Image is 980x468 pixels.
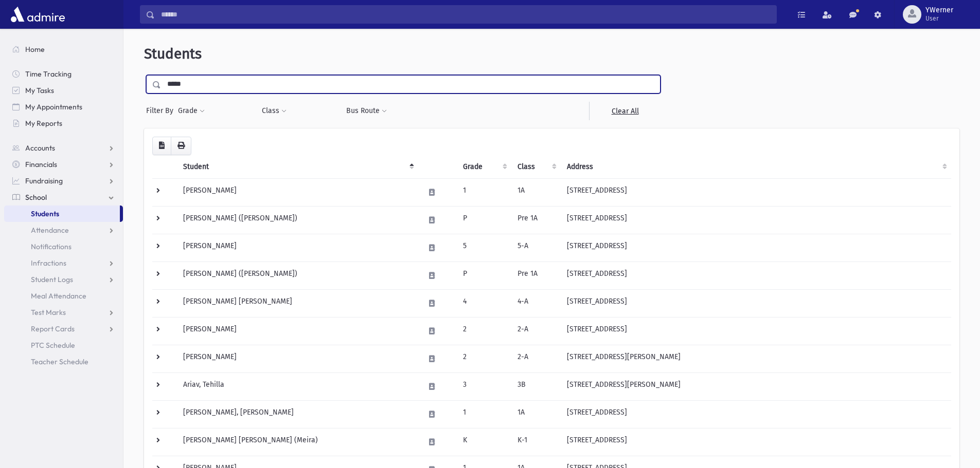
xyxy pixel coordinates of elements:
td: 1A [511,178,561,206]
button: Grade [177,102,205,120]
span: Notifications [31,242,72,251]
td: 2 [457,317,511,345]
td: 3 [457,372,511,400]
a: Home [4,41,123,58]
td: 1 [457,178,511,206]
td: [STREET_ADDRESS] [561,234,951,261]
span: Attendance [31,226,69,235]
th: Grade: activate to sort column ascending [457,155,511,179]
span: Infractions [31,258,66,268]
span: Financials [25,160,57,169]
span: Students [31,209,59,218]
input: Search [155,5,776,24]
td: Pre 1A [511,206,561,234]
td: [PERSON_NAME] [177,317,418,345]
td: 2-A [511,317,561,345]
span: Filter By [146,105,177,116]
td: P [457,261,511,289]
span: PTC Schedule [31,341,75,350]
a: Test Marks [4,304,123,321]
span: My Tasks [25,86,54,95]
a: Fundraising [4,173,123,189]
th: Class: activate to sort column ascending [511,155,561,179]
button: Print [171,137,191,155]
span: My Reports [25,119,62,128]
td: [PERSON_NAME] [PERSON_NAME] [177,289,418,317]
td: [PERSON_NAME] [177,345,418,372]
span: YWerner [925,6,953,14]
td: K-1 [511,428,561,456]
a: Notifications [4,238,123,255]
span: Teacher Schedule [31,357,88,366]
td: [PERSON_NAME], [PERSON_NAME] [177,400,418,428]
span: Home [25,45,45,54]
a: Time Tracking [4,66,123,82]
td: K [457,428,511,456]
a: Meal Attendance [4,288,123,304]
td: 1A [511,400,561,428]
td: [PERSON_NAME] [177,234,418,261]
a: Report Cards [4,321,123,337]
td: [PERSON_NAME] ([PERSON_NAME]) [177,206,418,234]
span: Meal Attendance [31,291,86,301]
a: Clear All [589,102,661,120]
td: [STREET_ADDRESS] [561,317,951,345]
span: Report Cards [31,324,75,333]
a: Accounts [4,140,123,156]
td: 2 [457,345,511,372]
td: [PERSON_NAME] ([PERSON_NAME]) [177,261,418,289]
td: [STREET_ADDRESS] [561,400,951,428]
td: Ariav, Tehilla [177,372,418,400]
a: My Tasks [4,82,123,99]
span: My Appointments [25,102,82,111]
span: Accounts [25,143,55,153]
td: [STREET_ADDRESS] [561,178,951,206]
td: P [457,206,511,234]
td: 2-A [511,345,561,372]
span: Fundraising [25,176,63,185]
td: [STREET_ADDRESS][PERSON_NAME] [561,345,951,372]
td: 4-A [511,289,561,317]
a: Student Logs [4,271,123,288]
th: Student: activate to sort column descending [177,155,418,179]
td: [PERSON_NAME] [PERSON_NAME] (Meira) [177,428,418,456]
td: 5 [457,234,511,261]
img: AdmirePro [8,4,67,25]
span: User [925,14,953,23]
span: Students [144,45,202,62]
button: Bus Route [346,102,387,120]
td: Pre 1A [511,261,561,289]
span: School [25,193,47,202]
button: Class [261,102,287,120]
span: Time Tracking [25,69,72,79]
td: 1 [457,400,511,428]
a: My Appointments [4,99,123,115]
td: [STREET_ADDRESS] [561,206,951,234]
td: [STREET_ADDRESS] [561,261,951,289]
button: CSV [152,137,171,155]
a: Students [4,205,120,222]
span: Student Logs [31,275,73,284]
span: Test Marks [31,308,66,317]
td: [PERSON_NAME] [177,178,418,206]
a: Teacher Schedule [4,353,123,370]
td: [STREET_ADDRESS] [561,428,951,456]
a: Financials [4,156,123,173]
a: Attendance [4,222,123,238]
a: School [4,189,123,205]
th: Address: activate to sort column ascending [561,155,951,179]
a: My Reports [4,115,123,132]
a: Infractions [4,255,123,271]
a: PTC Schedule [4,337,123,353]
td: 4 [457,289,511,317]
td: [STREET_ADDRESS] [561,289,951,317]
td: [STREET_ADDRESS][PERSON_NAME] [561,372,951,400]
td: 5-A [511,234,561,261]
td: 3B [511,372,561,400]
